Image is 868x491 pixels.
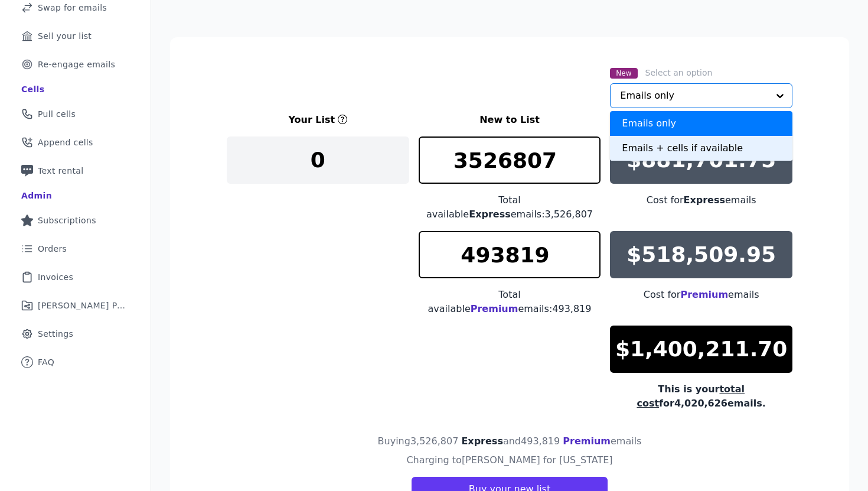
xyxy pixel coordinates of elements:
span: [PERSON_NAME] Performance [38,300,127,311]
span: Express [469,209,511,220]
span: Premium [680,289,728,300]
a: Orders [9,236,141,262]
a: Re-engage emails [9,51,141,77]
div: Total available emails: 3,526,807 [419,193,601,222]
span: Settings [38,328,73,340]
p: 0 [311,148,325,172]
span: Premium [563,435,611,447]
span: FAQ [38,356,54,368]
span: Invoices [38,271,73,283]
span: Text rental [38,165,84,177]
a: Text rental [9,158,141,184]
div: Cells [21,83,44,95]
a: Settings [9,321,141,347]
span: Express [684,194,726,206]
h3: New to List [419,113,601,127]
a: [PERSON_NAME] Performance [9,292,141,318]
span: Subscriptions [38,214,96,226]
span: Re-engage emails [38,58,115,70]
span: Pull cells [38,108,76,120]
div: Cost for emails [610,193,792,207]
div: Emails only [610,111,792,136]
a: Pull cells [9,101,141,127]
div: Admin [21,190,52,201]
div: Total available emails: 493,819 [419,288,601,316]
a: Invoices [9,264,141,290]
div: This is your for 4,020,626 emails. [610,382,792,411]
p: $518,509.95 [626,243,776,266]
div: Emails + cells if available [610,136,792,161]
span: Premium [471,303,518,314]
a: Subscriptions [9,207,141,233]
span: Swap for emails [38,2,107,14]
span: Append cells [38,136,93,148]
span: Express [461,435,503,447]
h3: Your List [288,113,335,127]
h4: Buying 3,526,807 and 493,819 emails [378,434,642,448]
div: Cost for emails [610,288,792,302]
a: Append cells [9,129,141,155]
label: Select an option [645,67,713,79]
a: Sell your list [9,23,141,49]
h4: Charging to [PERSON_NAME] for [US_STATE] [406,453,612,467]
span: Orders [38,243,67,255]
a: FAQ [9,349,141,375]
p: $1,400,211.70 [615,337,788,361]
span: Sell your list [38,30,92,42]
span: New [610,68,637,79]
